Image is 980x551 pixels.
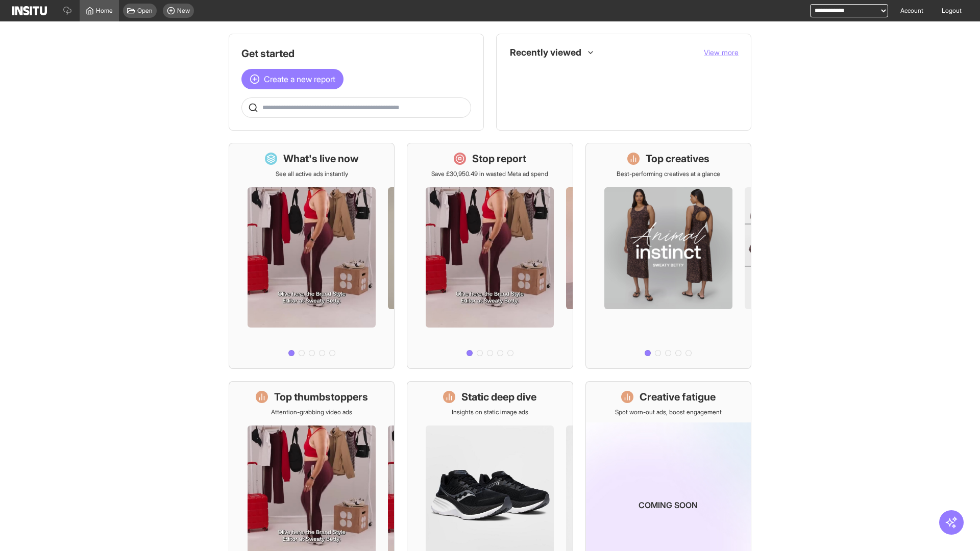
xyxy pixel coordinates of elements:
[12,6,47,15] img: Logo
[407,143,573,369] a: Stop reportSave £30,950.49 in wasted Meta ad spend
[646,152,709,166] h1: Top creatives
[177,7,190,15] span: New
[276,170,348,178] p: See all active ads instantly
[274,390,368,404] h1: Top thumbstoppers
[96,7,113,15] span: Home
[431,170,548,178] p: Save £30,950.49 in wasted Meta ad spend
[229,143,395,369] a: What's live nowSee all active ads instantly
[704,48,739,57] span: View more
[585,143,751,369] a: Top creativesBest-performing creatives at a glance
[617,170,720,178] p: Best-performing creatives at a glance
[472,152,526,166] h1: Stop report
[241,46,471,61] h1: Get started
[271,408,352,416] p: Attention-grabbing video ads
[283,152,359,166] h1: What's live now
[461,390,536,404] h1: Static deep dive
[137,7,153,15] span: Open
[264,73,335,85] span: Create a new report
[241,69,344,89] button: Create a new report
[704,47,739,58] button: View more
[452,408,528,416] p: Insights on static image ads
